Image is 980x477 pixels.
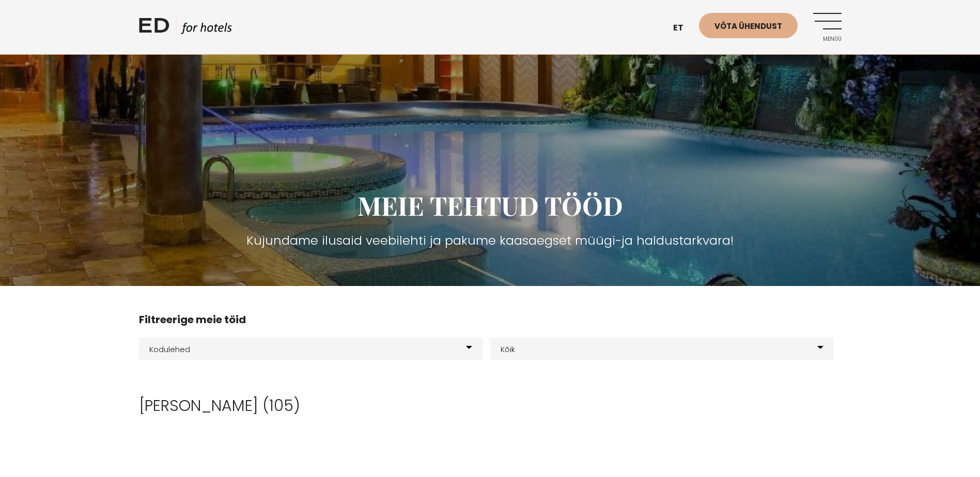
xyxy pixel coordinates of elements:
a: Menüü [813,13,842,41]
span: MEIE TEHTUD TÖÖD [357,188,623,222]
h3: Kujundame ilusaid veebilehti ja pakume kaasaegset müügi-ja haldustarkvara! [139,231,842,250]
h2: [PERSON_NAME] (105) [139,396,842,415]
span: Menüü [813,36,842,42]
h4: Filtreerige meie töid [139,312,842,327]
a: Võta ühendust [699,13,798,38]
a: et [668,15,699,41]
a: ED HOTELS [139,15,232,41]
